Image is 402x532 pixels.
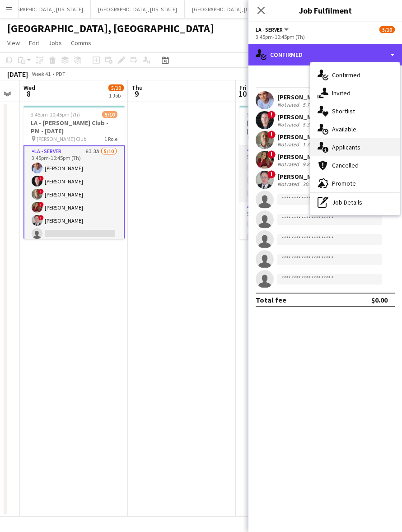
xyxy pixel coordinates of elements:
div: [PERSON_NAME] [277,153,325,161]
div: [PERSON_NAME] [277,173,325,181]
div: Not rated [277,121,301,128]
span: Confirmed [332,71,360,79]
h1: [GEOGRAPHIC_DATA], [GEOGRAPHIC_DATA] [7,22,214,35]
span: 5/10 [379,26,395,33]
span: 5:00pm-10:30pm (5h30m) [247,111,306,118]
div: Not rated [277,181,301,187]
div: 9.83mi [301,161,320,168]
h3: Job Fulfilment [248,5,402,16]
span: LA - Server [256,26,283,33]
span: 10 [238,89,247,99]
div: 5.35mi [301,121,320,128]
a: Jobs [45,37,65,49]
span: Week 41 [30,70,52,77]
div: 1.38mi [301,141,320,148]
span: ! [267,150,276,159]
span: ! [267,111,276,119]
app-card-role: LA - Server11A0/35:00pm-10:00pm (5h) [239,145,341,202]
app-job-card: 3:45pm-10:45pm (7h)5/10LA - [PERSON_NAME] Club - PM - [DATE] [PERSON_NAME] Club1 RoleLA - Server6... [23,106,125,239]
button: LA - Server [256,26,290,33]
div: Not rated [277,141,301,148]
span: 5/10 [108,84,124,91]
span: Promote [332,179,356,187]
span: ! [38,189,44,194]
span: ! [38,176,44,181]
div: PDT [56,70,65,77]
span: [PERSON_NAME] Club [37,135,86,142]
div: 3:45pm-10:45pm (7h) [256,33,395,40]
span: Wed [23,84,35,92]
span: ! [38,202,44,207]
button: [GEOGRAPHIC_DATA], [US_STATE] [185,0,279,18]
span: 9 [130,89,143,99]
h3: LA - [PERSON_NAME] Club - PM - [DATE] [23,119,125,135]
span: ! [267,131,276,139]
div: 1 Job [109,92,123,99]
span: Shortlist [332,107,355,115]
span: 3:45pm-10:45pm (7h) [31,111,80,118]
div: Not rated [277,101,301,108]
div: Total fee [256,295,286,304]
a: Edit [25,37,43,49]
button: [GEOGRAPHIC_DATA], [US_STATE] [91,0,185,18]
h3: [PERSON_NAME] of LA - [DATE] [239,119,341,135]
div: [PERSON_NAME] [277,93,325,101]
a: View [4,37,23,49]
div: Job Details [310,193,400,211]
span: Jobs [48,39,62,47]
span: 8 [22,89,35,99]
span: Cancelled [332,161,359,169]
span: 1 Role [104,135,117,142]
div: 5.79mi [301,101,320,108]
div: [PERSON_NAME] [277,113,325,121]
span: View [7,39,20,47]
div: [DATE] [7,70,28,79]
div: [PERSON_NAME] [277,133,325,141]
a: Comms [67,37,95,49]
app-card-role: LA - Server6I3A5/103:45pm-10:45pm (7h)[PERSON_NAME]![PERSON_NAME]![PERSON_NAME]![PERSON_NAME]![PE... [23,145,125,296]
div: Confirmed [248,44,402,65]
span: Thu [131,84,143,92]
app-job-card: 5:00pm-10:30pm (5h30m)0/6[PERSON_NAME] of LA - [DATE] Ebell of LA2 RolesLA - Server11A0/35:00pm-1... [239,106,341,239]
span: Fri [239,84,247,92]
div: 30.18mi [301,181,323,187]
div: Not rated [277,161,301,168]
app-card-role: LA - Server13A0/35:00pm-10:30pm (5h30m) [239,202,341,259]
span: ! [38,215,44,220]
span: Invited [332,89,351,97]
span: ! [267,170,276,178]
span: 5/10 [102,111,117,118]
div: $0.00 [371,295,388,304]
span: Comms [71,39,91,47]
span: Edit [29,39,39,47]
span: Available [332,125,356,133]
span: Applicants [332,143,360,151]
